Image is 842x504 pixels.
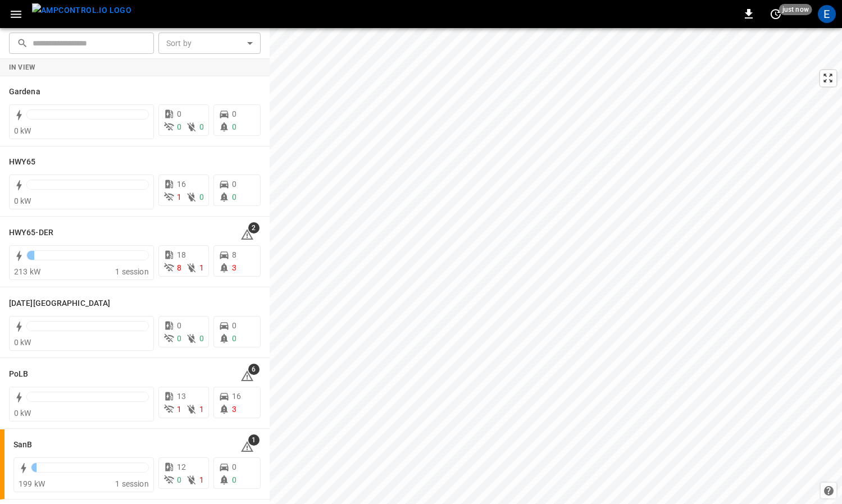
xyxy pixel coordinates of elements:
[248,364,260,375] span: 6
[232,475,236,484] span: 0
[270,28,842,504] canvas: Map
[32,3,131,17] img: ampcontrol.io logo
[232,180,236,189] span: 0
[248,222,260,233] span: 2
[177,109,181,118] span: 0
[115,479,148,488] span: 1 session
[14,338,31,347] span: 0 kW
[199,122,204,131] span: 0
[199,334,204,343] span: 0
[13,439,32,451] h6: SanB
[818,5,836,23] div: profile-icon
[767,5,785,23] button: set refresh interval
[199,263,204,272] span: 1
[248,434,260,446] span: 1
[199,193,204,201] span: 0
[177,392,186,401] span: 13
[14,409,31,418] span: 0 kW
[779,4,812,15] span: just now
[232,193,236,201] span: 0
[177,334,181,343] span: 0
[19,479,45,488] span: 199 kW
[177,321,181,330] span: 0
[177,250,186,259] span: 18
[9,63,36,71] strong: In View
[177,263,181,272] span: 8
[115,267,148,276] span: 1 session
[14,267,40,276] span: 213 kW
[9,156,36,168] h6: HWY65
[199,475,204,484] span: 1
[177,405,181,414] span: 1
[9,368,28,381] h6: PoLB
[177,475,181,484] span: 0
[232,462,236,471] span: 0
[9,86,40,98] h6: Gardena
[177,193,181,201] span: 1
[232,109,236,118] span: 0
[14,126,31,135] span: 0 kW
[199,405,204,414] span: 1
[232,392,241,401] span: 16
[232,250,236,259] span: 8
[232,405,236,414] span: 3
[177,122,181,131] span: 0
[9,227,53,239] h6: HWY65-DER
[177,180,186,189] span: 16
[14,196,31,205] span: 0 kW
[232,122,236,131] span: 0
[232,334,236,343] span: 0
[177,462,186,471] span: 12
[232,263,236,272] span: 3
[232,321,236,330] span: 0
[9,297,110,310] h6: Karma Center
